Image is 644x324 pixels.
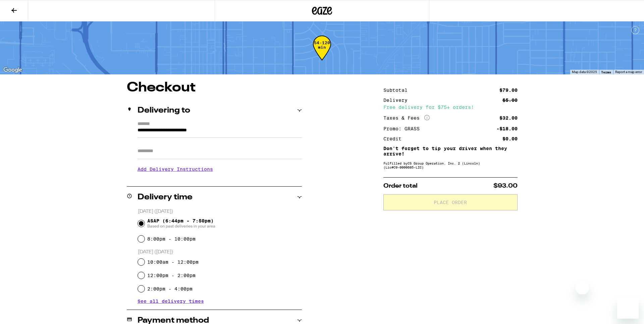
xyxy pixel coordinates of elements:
button: Place Order [383,194,518,210]
div: $79.00 [499,88,518,92]
h2: Delivery time [138,193,193,201]
a: Report a map error [615,70,642,74]
label: 12:00pm - 2:00pm [147,273,196,278]
div: 54-120 min [313,41,331,66]
a: Terms [601,70,611,74]
span: Based on past deliveries in your area [147,223,215,229]
p: We'll contact you at [PHONE_NUMBER] when we arrive [138,177,302,182]
h2: Delivering to [138,107,190,115]
span: $93.00 [493,183,518,189]
span: Order total [383,183,418,189]
div: Delivery [383,98,412,103]
p: [DATE] ([DATE]) [138,249,302,255]
label: 8:00pm - 10:00pm [147,236,196,242]
span: ASAP (6:44pm - 7:50pm) [147,218,215,229]
div: Subtotal [383,88,412,92]
span: Place Order [434,200,467,205]
div: $5.00 [502,98,518,103]
div: Fulfilled by CS Group Operation, Inc. 2 (Lincoln) (Lic# C9-0000685-LIC ) [383,161,518,169]
iframe: Close message [576,281,589,295]
div: Free delivery for $75+ orders! [383,105,518,110]
img: Google [2,66,24,74]
span: Map data ©2025 [572,70,597,74]
a: Open this area in Google Maps (opens a new window) [2,66,24,74]
label: 10:00am - 12:00pm [147,259,199,265]
p: [DATE] ([DATE]) [138,208,302,215]
button: See all delivery times [138,299,204,304]
div: $32.00 [499,116,518,120]
div: -$18.00 [496,126,518,131]
div: Promo: GRASS [383,126,424,131]
label: 2:00pm - 4:00pm [147,286,193,291]
h1: Checkout [127,81,302,94]
div: $0.00 [502,136,518,141]
iframe: Button to launch messaging window [617,297,639,319]
div: Taxes & Fees [383,115,430,121]
p: Don't forget to tip your driver when they arrive! [383,146,518,156]
div: Credit [383,136,406,141]
h3: Add Delivery Instructions [138,161,302,177]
